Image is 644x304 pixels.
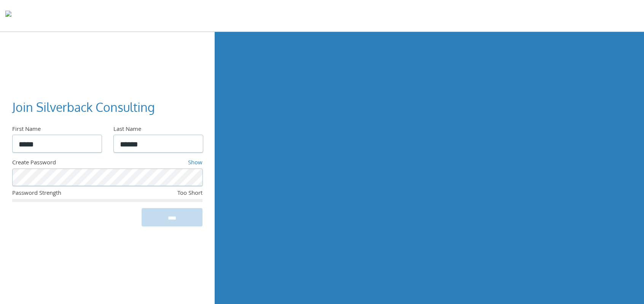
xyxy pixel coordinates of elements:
[12,99,196,116] h3: Join Silverback Consulting
[188,158,202,168] a: Show
[188,173,197,182] keeper-lock: Open Keeper Popup
[139,189,202,199] div: Too Short
[12,189,139,199] div: Password Strength
[12,125,101,135] div: First Name
[5,8,11,23] img: todyl-logo-dark.svg
[113,125,202,135] div: Last Name
[12,159,133,169] div: Create Password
